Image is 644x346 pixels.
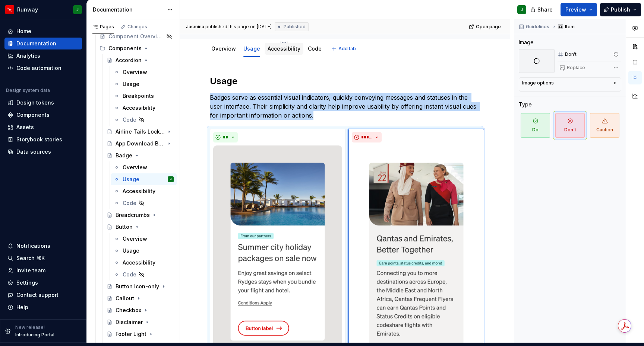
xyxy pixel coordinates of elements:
[553,111,587,140] button: Don't
[123,116,136,124] div: Code
[104,209,177,221] a: Breadcrumbs
[104,126,177,138] a: Airline Tails Lockup
[208,41,239,56] div: Overview
[123,271,136,278] div: Code
[5,5,14,14] img: 6b187050-a3ed-48aa-8485-808e17fcee26.png
[600,3,641,16] button: Publish
[6,87,50,93] div: Design system data
[4,121,82,133] a: Assets
[16,99,54,106] div: Design tokens
[211,45,236,52] a: Overview
[116,283,159,290] div: Button Icon-only
[97,42,177,54] div: Components
[521,113,550,138] span: Do
[4,97,82,109] a: Design tokens
[16,291,59,299] div: Contact support
[111,90,177,102] a: Breakpoints
[588,111,621,140] button: Caution
[123,199,136,207] div: Code
[111,257,177,269] a: Accessibility
[210,75,480,87] h2: Usage
[108,45,142,52] div: Components
[170,176,171,183] div: J
[565,6,586,13] span: Preview
[104,150,177,161] a: Badge
[517,22,553,32] button: Guidelines
[127,24,147,30] div: Changes
[16,52,40,60] div: Analytics
[16,40,56,47] div: Documentation
[111,102,177,114] a: Accessibility
[116,318,143,326] div: Disclaimer
[116,140,165,147] div: App Download Button
[4,277,82,289] a: Settings
[4,134,82,145] a: Storybook stories
[116,57,142,64] div: Accordion
[104,281,177,292] a: Button Icon-only
[4,289,82,301] button: Contact support
[123,188,155,195] div: Accessibility
[476,24,501,30] span: Open page
[111,233,177,245] a: Overview
[519,111,552,140] button: Do
[111,185,177,197] a: Accessibility
[537,6,553,13] span: Share
[116,128,165,135] div: Airline Tails Lockup
[4,38,82,49] a: Documentation
[243,45,260,52] a: Usage
[527,3,558,16] button: Share
[210,93,480,120] p: Badges serve as essential visual indicators, quickly conveying messages and statuses in the user ...
[268,45,300,52] a: Accessibility
[111,161,177,173] a: Overview
[522,80,618,89] button: Image options
[111,197,177,209] a: Code
[16,304,28,311] div: Help
[4,240,82,252] button: Notifications
[116,330,146,338] div: Footer Light
[123,176,139,183] div: Usage
[284,24,306,30] span: Published
[111,114,177,126] a: Code
[16,28,31,35] div: Home
[17,6,38,13] div: Runway
[611,6,630,13] span: Publish
[123,92,154,100] div: Breakpoints
[240,41,263,56] div: Usage
[522,80,554,86] div: Image options
[519,39,534,46] div: Image
[4,62,82,74] a: Code automation
[521,7,523,13] div: J
[104,221,177,233] a: Button
[565,51,577,57] div: Don't
[205,24,272,30] div: published this page on [DATE]
[123,164,147,171] div: Overview
[123,68,147,76] div: Overview
[111,173,177,185] a: UsageJ
[4,109,82,121] a: Components
[104,304,177,316] a: Checkbox
[308,45,322,52] a: Code
[4,252,82,264] button: Search ⌘K
[123,259,155,266] div: Accessibility
[186,24,204,30] span: Jasmina
[590,113,619,138] span: Caution
[104,292,177,304] a: Callout
[116,223,133,231] div: Button
[116,152,132,159] div: Badge
[15,332,54,338] p: Introducing Portal
[4,25,82,37] a: Home
[116,295,134,302] div: Callout
[519,101,532,108] div: Type
[111,245,177,257] a: Usage
[467,22,504,32] a: Open page
[16,111,50,119] div: Components
[16,148,51,156] div: Data sources
[123,235,147,243] div: Overview
[561,3,597,16] button: Preview
[116,307,141,314] div: Checkbox
[116,211,150,219] div: Breadcrumbs
[104,54,177,66] a: Accordion
[15,324,45,330] p: New release!
[104,328,177,340] a: Footer Light
[329,44,359,54] button: Add tab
